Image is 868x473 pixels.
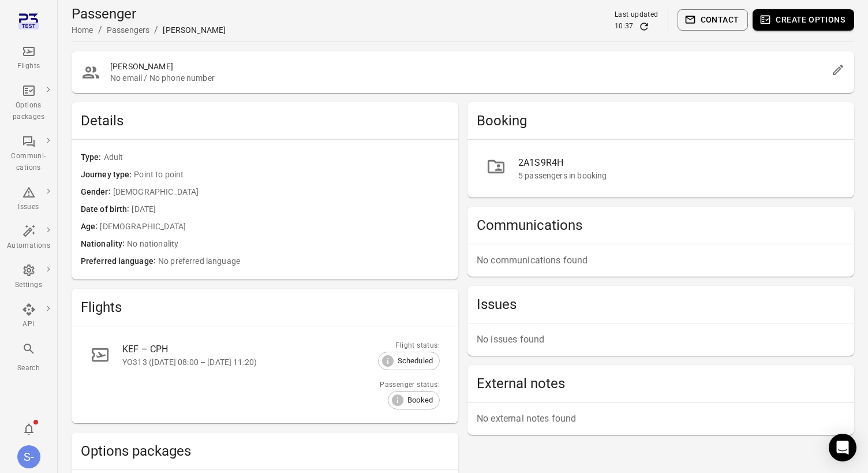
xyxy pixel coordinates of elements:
span: [DEMOGRAPHIC_DATA] [100,221,449,233]
button: Sólberg - AviLabs [13,441,45,473]
span: Preferred language [81,255,158,268]
div: Communi-cations [7,151,50,174]
span: Adult [104,151,449,164]
h2: Issues [477,295,845,314]
a: Automations [2,221,55,255]
a: API [2,299,55,334]
a: Issues [2,182,55,217]
span: Journey type [81,169,134,181]
div: Options packages [7,100,50,123]
span: Point to point [134,169,449,181]
div: YO313 ([DATE] 08:00 – [DATE] 11:20) [122,356,373,368]
span: [DEMOGRAPHIC_DATA] [113,186,449,199]
span: No preferred language [158,255,449,268]
div: 2A1S9R4H [518,156,836,170]
div: Automations [7,240,50,252]
div: Last updated [615,9,659,21]
a: Communi-cations [2,131,55,177]
h2: Flights [81,298,449,316]
a: KEF – CPHYO313 ([DATE] 08:00 – [DATE] 11:20)Flight status:ScheduledPassenger status:Booked [81,336,449,414]
div: 5 passengers in booking [518,170,836,181]
button: Create options [753,9,854,31]
div: Settings [7,280,50,291]
p: No communications found [477,254,845,267]
span: Age [81,221,100,233]
span: Date of birth [81,203,132,216]
a: Flights [2,41,55,76]
button: Notifications [17,418,40,441]
div: Open Intercom Messenger [829,434,856,461]
p: No external notes found [477,412,845,426]
a: Home [72,25,93,35]
span: No email / No phone number [110,72,826,84]
span: [DATE] [132,203,449,216]
a: Settings [2,260,55,295]
div: Flights [7,61,50,72]
button: Edit [826,58,850,81]
p: No issues found [477,333,845,347]
a: 2A1S9R4H5 passengers in booking [477,149,845,188]
h2: Communications [477,216,845,234]
div: [PERSON_NAME] [163,24,226,36]
div: Search [7,363,50,374]
h2: Booking [477,111,845,130]
h2: Details [81,111,449,130]
h2: Options packages [81,442,449,460]
button: Refresh data [638,21,650,32]
nav: Breadcrumbs [72,23,226,37]
button: Contact [678,9,749,31]
span: Type [81,151,104,164]
div: Passengers [107,24,150,36]
div: Passenger status: [380,379,440,391]
span: Gender [81,186,113,199]
a: Options packages [2,80,55,126]
span: Scheduled [391,355,439,367]
h2: [PERSON_NAME] [110,61,826,72]
h2: External notes [477,374,845,393]
li: / [154,23,158,37]
div: Issues [7,202,50,213]
div: API [7,319,50,330]
div: S- [17,445,40,468]
span: No nationality [127,238,449,251]
span: Nationality [81,238,127,251]
h1: Passenger [72,5,226,23]
div: KEF – CPH [122,342,373,356]
button: Search [2,338,55,377]
span: Booked [401,394,439,406]
li: / [98,23,102,37]
div: 10:37 [615,21,634,32]
div: Flight status: [395,340,440,352]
